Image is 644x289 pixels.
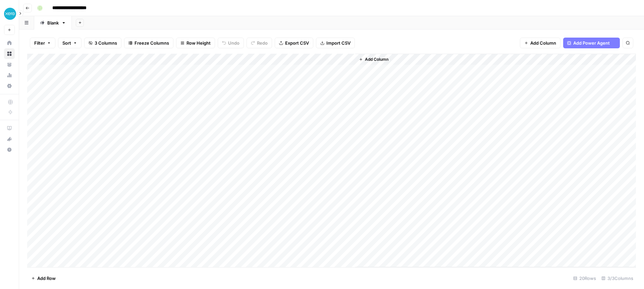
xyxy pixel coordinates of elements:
[4,144,15,155] button: Help + Support
[4,81,15,91] a: Settings
[365,56,388,62] span: Add Column
[563,38,620,48] button: Add Power Agent
[316,38,355,48] button: Import CSV
[95,40,117,46] span: 3 Columns
[176,38,215,48] button: Row Height
[4,5,15,22] button: Workspace: XeroOps
[573,40,610,46] span: Add Power Agent
[186,40,211,46] span: Row Height
[520,38,560,48] button: Add Column
[30,38,55,48] button: Filter
[4,48,15,59] a: Browse
[58,38,82,48] button: Sort
[257,40,268,46] span: Redo
[34,16,72,30] a: Blank
[4,134,14,144] div: What's new?
[228,40,239,46] span: Undo
[4,134,15,144] button: What's new?
[34,40,45,46] span: Filter
[4,123,15,134] a: AirOps Academy
[326,40,351,46] span: Import CSV
[27,273,60,284] button: Add Row
[135,40,169,46] span: Freeze Columns
[530,40,556,46] span: Add Column
[4,38,15,48] a: Home
[247,38,272,48] button: Redo
[4,8,16,20] img: XeroOps Logo
[571,273,599,284] div: 20 Rows
[47,19,59,26] div: Blank
[4,59,15,70] a: Your Data
[124,38,173,48] button: Freeze Columns
[285,40,309,46] span: Export CSV
[356,55,391,64] button: Add Column
[599,273,636,284] div: 3/3 Columns
[62,40,71,46] span: Sort
[275,38,313,48] button: Export CSV
[4,70,15,81] a: Usage
[84,38,121,48] button: 3 Columns
[218,38,244,48] button: Undo
[37,275,56,282] span: Add Row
